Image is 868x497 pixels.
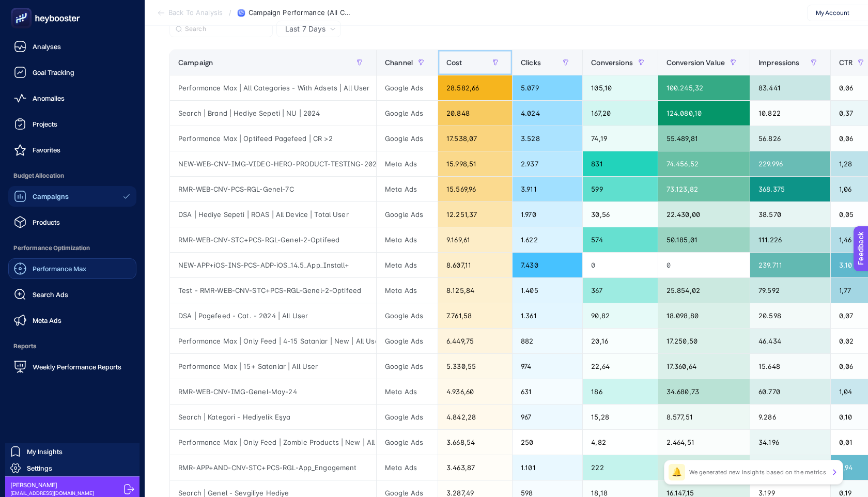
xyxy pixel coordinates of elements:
[658,101,750,126] div: 124.080,10
[229,8,231,17] span: /
[513,379,582,404] div: 631
[168,9,223,17] span: Back To Analysis
[750,227,830,252] div: 111.226
[513,303,582,328] div: 1.361
[377,126,438,151] div: Google Ads
[170,303,376,328] div: DSA | Pagefeed - Cat. - 2024 | All User
[438,101,512,126] div: 20.848
[438,455,512,480] div: 3.463,87
[8,238,136,258] span: Performance Optimization
[583,227,658,252] div: 574
[178,58,213,67] span: Campaign
[583,379,658,404] div: 186
[750,430,830,455] div: 34.196
[8,310,136,331] a: Meta Ads
[8,114,136,134] a: Projects
[377,278,438,303] div: Meta Ads
[583,101,658,126] div: 167,20
[377,430,438,455] div: Google Ads
[438,430,512,455] div: 3.668,54
[438,126,512,151] div: 17.538,07
[513,278,582,303] div: 1.405
[438,177,512,201] div: 15.569,96
[583,253,658,277] div: 0
[658,126,750,151] div: 55.489,81
[170,151,376,176] div: NEW-WEB-CNV-IMG-VIDEO-HERO-PRODUCT-TESTING-2024
[591,58,633,67] span: Conversions
[750,379,830,404] div: 60.770
[658,354,750,379] div: 17.360,64
[750,202,830,227] div: 38.570
[170,430,376,455] div: Performance Max | Only Feed | Zombie Products | New | All User
[8,258,136,279] a: Performance Max
[583,177,658,201] div: 599
[33,192,69,200] span: Campaigns
[377,455,438,480] div: Meta Ads
[583,405,658,429] div: 15,28
[249,9,352,17] span: Campaign Performance (All Channel)
[758,58,800,67] span: Impressions
[170,177,376,201] div: RMR-WEB-CNV-PCS-RGL-Genel-7C
[438,405,512,429] div: 4.842,28
[33,68,74,76] span: Goal Tracking
[8,62,136,83] a: Goal Tracking
[658,253,750,277] div: 0
[33,290,68,299] span: Search Ads
[5,443,139,460] a: My Insights
[8,356,136,377] a: Weekly Performance Reports
[438,75,512,100] div: 28.582,66
[658,303,750,328] div: 18.098,80
[377,227,438,252] div: Meta Ads
[27,464,52,472] span: Settings
[513,177,582,201] div: 3.911
[33,316,61,324] span: Meta Ads
[170,379,376,404] div: RMR-WEB-CNV-IMG-Genel-May-24
[750,354,830,379] div: 15.648
[658,455,750,480] div: 22.641,13
[750,253,830,277] div: 239.711
[377,177,438,201] div: Meta Ads
[438,379,512,404] div: 4.936,60
[8,336,136,356] span: Reports
[438,278,512,303] div: 8.125,84
[6,3,39,11] span: Feedback
[185,25,267,33] input: Search
[33,120,57,128] span: Projects
[377,253,438,277] div: Meta Ads
[8,139,136,160] a: Favorites
[377,101,438,126] div: Google Ads
[583,303,658,328] div: 90,82
[689,468,826,476] p: We generated new insights based on the metrics
[5,460,139,476] a: Settings
[513,253,582,277] div: 7.430
[8,212,136,232] a: Products
[170,253,376,277] div: NEW-APP+iOS-INS-PCS-ADP-iOS_14.5_App_Install+
[583,202,658,227] div: 30,56
[583,430,658,455] div: 4,82
[438,329,512,353] div: 6.449,75
[658,75,750,100] div: 100.245,32
[513,405,582,429] div: 967
[513,455,582,480] div: 1.101
[521,58,541,67] span: Clicks
[513,126,582,151] div: 3.528
[658,379,750,404] div: 34.680,73
[750,126,830,151] div: 56.826
[513,430,582,455] div: 250
[750,177,830,201] div: 368.375
[285,24,326,34] span: Last 7 Days
[583,126,658,151] div: 74,19
[170,202,376,227] div: DSA | Hediye Sepeti | ROAS | All Device | Total User
[10,489,94,497] span: [EMAIL_ADDRESS][DOMAIN_NAME]
[33,218,60,226] span: Products
[8,284,136,305] a: Search Ads
[658,430,750,455] div: 2.464,51
[513,354,582,379] div: 974
[658,405,750,429] div: 8.577,51
[583,151,658,176] div: 831
[377,202,438,227] div: Google Ads
[658,177,750,201] div: 73.123,82
[385,58,413,67] span: Channel
[750,405,830,429] div: 9.286
[658,329,750,353] div: 17.250,50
